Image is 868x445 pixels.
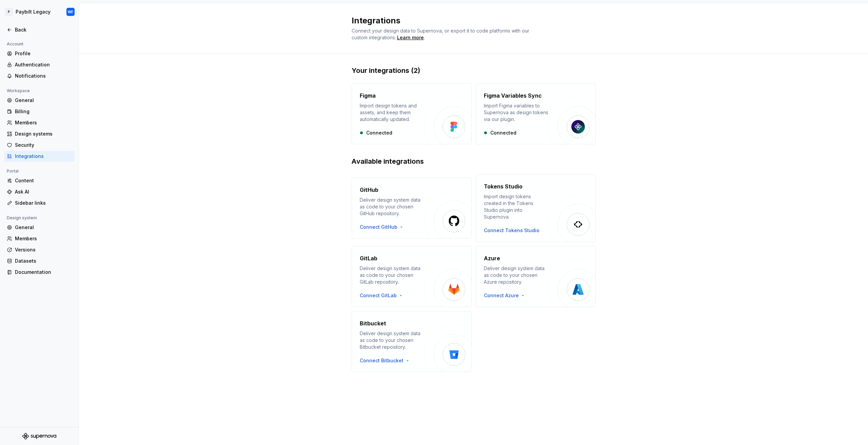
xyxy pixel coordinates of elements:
[360,292,397,299] span: Connect GitLab
[4,222,75,233] a: General
[4,95,75,106] a: General
[360,224,407,230] button: Connect GitHub
[15,50,72,57] div: Profile
[4,267,75,278] a: Documentation
[352,66,596,75] h2: Your integrations (2)
[4,87,33,95] div: Workspace
[360,224,397,230] span: Connect GitHub
[484,265,548,285] div: Deliver design system data as code to your chosen Azure repository.
[4,106,75,117] a: Billing
[360,265,424,285] div: Deliver design system data as code to your chosen GitLab repository.
[15,119,72,126] div: Members
[360,92,376,100] h4: Figma
[16,8,51,15] div: Paybilt Legacy
[484,92,542,100] h4: Figma Variables Sync
[4,256,75,266] a: Datasets
[68,9,73,15] div: WF
[352,174,472,242] button: GitHubDeliver design system data as code to your chosen GitHub repository.Connect GitHub
[4,140,75,150] a: Security
[15,235,72,242] div: Members
[4,24,75,35] a: Back
[360,102,424,123] div: Import design tokens and assets, and keep them automatically updated.
[484,193,548,220] div: Import design tokens created in the Tokens Studio plugin into Supernova.
[396,35,425,40] span: .
[4,233,75,244] a: Members
[4,151,75,162] a: Integrations
[4,214,40,222] div: Design system
[360,319,386,327] h4: Bitbucket
[484,182,522,190] h4: Tokens Studio
[352,83,472,144] button: FigmaImport design tokens and assets, and keep them automatically updated.Connected
[15,177,72,184] div: Content
[352,28,531,40] span: Connect your design data to Supernova, or export it to code platforms with our custom integrations.
[4,167,21,175] div: Portal
[15,258,72,264] div: Datasets
[15,188,72,195] div: Ask AI
[15,224,72,231] div: General
[15,26,72,33] div: Back
[476,83,596,144] button: Figma Variables SyncImport Figma variables to Supernova as design tokens via our plugin.Connected
[484,292,519,299] span: Connect Azure
[4,128,75,139] a: Design systems
[360,357,403,364] span: Connect Bitbucket
[15,108,72,115] div: Billing
[360,357,413,364] button: Connect Bitbucket
[5,8,13,16] div: P
[4,244,75,255] a: Versions
[15,246,72,253] div: Versions
[1,4,77,19] button: PPaybilt LegacyWF
[4,40,26,48] div: Account
[15,97,72,104] div: General
[15,153,72,160] div: Integrations
[484,227,539,234] button: Connect Tokens Studio
[4,59,75,70] a: Authentication
[360,330,424,350] div: Deliver design system data as code to your chosen Bitbucket repository.
[360,197,424,217] div: Deliver design system data as code to your chosen GitHub repository.
[15,73,72,79] div: Notifications
[360,186,378,194] h4: GitHub
[360,292,406,299] button: Connect GitLab
[15,130,72,137] div: Design systems
[352,15,588,26] h2: Integrations
[4,198,75,208] a: Sidebar links
[4,117,75,128] a: Members
[352,311,472,372] button: BitbucketDeliver design system data as code to your chosen Bitbucket repository.Connect Bitbucket
[15,269,72,276] div: Documentation
[397,34,424,41] a: Learn more
[22,433,56,440] svg: Supernova Logo
[484,102,548,123] div: Import Figma variables to Supernova as design tokens via our plugin.
[476,174,596,242] button: Tokens StudioImport design tokens created in the Tokens Studio plugin into Supernova.Connect Toke...
[4,48,75,59] a: Profile
[476,246,596,307] button: AzureDeliver design system data as code to your chosen Azure repository.Connect Azure
[4,175,75,186] a: Content
[15,61,72,68] div: Authentication
[484,292,528,299] button: Connect Azure
[4,186,75,197] a: Ask AI
[484,254,500,262] h4: Azure
[360,254,377,262] h4: GitLab
[352,157,596,166] h2: Available integrations
[15,200,72,206] div: Sidebar links
[15,142,72,148] div: Security
[4,70,75,81] a: Notifications
[352,246,472,307] button: GitLabDeliver design system data as code to your chosen GitLab repository.Connect GitLab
